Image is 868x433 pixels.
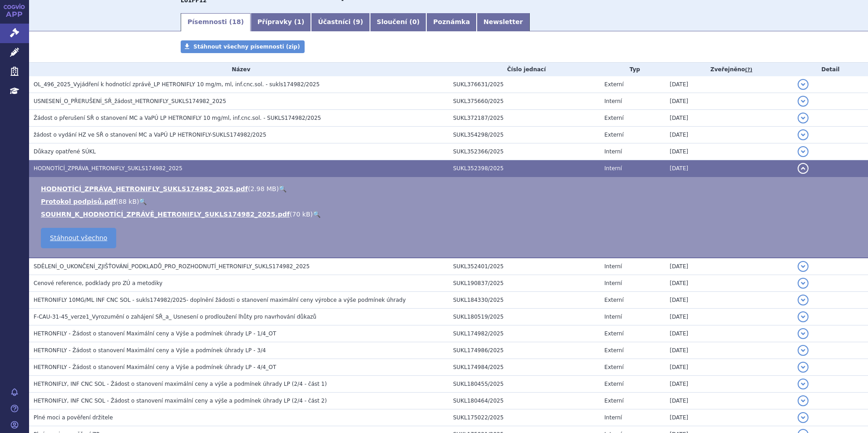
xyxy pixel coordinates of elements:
[604,364,623,370] span: Externí
[798,261,809,272] button: detail
[232,18,241,25] span: 18
[139,198,147,205] a: 🔍
[604,98,622,104] span: Interní
[604,297,623,303] span: Externí
[412,18,417,25] span: 0
[604,381,623,387] span: Externí
[665,127,793,143] td: [DATE]
[665,409,793,426] td: [DATE]
[798,412,809,423] button: detail
[798,311,809,322] button: detail
[34,132,266,138] span: žádost o vydání HZ ve SŘ o stanovení MC a VaPÚ LP HETRONIFLY-SUKLS174982/2025
[34,347,266,354] span: HETRONFILY - Žádost o stanovení Maximální ceny a Výše a podmínek úhrady LP - 3/4
[41,184,859,193] li: ( )
[292,211,311,218] span: 70 kB
[604,165,622,172] span: Interní
[798,79,809,90] button: detail
[41,211,290,218] a: SOUHRN_K_HODNOTÍCÍ_ZPRÁVĚ_HETRONIFLY_SUKLS174982_2025.pdf
[600,63,665,76] th: Typ
[665,376,793,393] td: [DATE]
[311,13,370,31] a: Účastníci (9)
[798,96,809,107] button: detail
[604,347,623,354] span: Externí
[193,44,300,50] span: Stáhnout všechny písemnosti (zip)
[604,132,623,138] span: Externí
[798,278,809,289] button: detail
[665,258,793,275] td: [DATE]
[449,63,600,76] th: Číslo jednací
[34,81,320,88] span: OL_496_2025_Vyjádření k hodnotící zprávě_LP HETRONIFLY 10 mg/m, ml, inf.cnc.sol. - sukls174982/2025
[477,13,530,31] a: Newsletter
[604,81,623,88] span: Externí
[798,129,809,140] button: detail
[251,13,311,31] a: Přípravky (1)
[34,280,163,286] span: Cenové reference, podklady pro ZÚ a metodiky
[665,292,793,309] td: [DATE]
[34,381,327,387] span: HETRONIFLY, INF CNC SOL - Žádost o stanovení maximální ceny a výše a podmínek úhrady LP (2/4 - čá...
[426,13,477,31] a: Poznámka
[449,393,600,409] td: SUKL180464/2025
[34,398,327,404] span: HETRONIFLY, INF CNC SOL - Žádost o stanovení maximální ceny a výše a podmínek úhrady LP (2/4 - čá...
[798,395,809,406] button: detail
[41,185,248,192] a: HODNOTÍCÍ_ZPRÁVA_HETRONIFLY_SUKLS174982_2025.pdf
[665,143,793,160] td: [DATE]
[449,359,600,376] td: SUKL174984/2025
[665,63,793,76] th: Zveřejněno
[449,275,600,292] td: SUKL190837/2025
[449,376,600,393] td: SUKL180455/2025
[798,295,809,305] button: detail
[798,379,809,389] button: detail
[604,280,622,286] span: Interní
[793,63,868,76] th: Detail
[41,210,859,219] li: ( )
[798,328,809,339] button: detail
[665,393,793,409] td: [DATE]
[449,143,600,160] td: SUKL352366/2025
[449,258,600,275] td: SUKL352401/2025
[29,63,449,76] th: Název
[665,76,793,93] td: [DATE]
[181,40,305,53] a: Stáhnout všechny písemnosti (zip)
[745,67,752,73] abbr: (?)
[604,314,622,320] span: Interní
[449,160,600,177] td: SUKL352398/2025
[34,115,321,121] span: Žádost o přerušení SŘ o stanovení MC a VaPÚ LP HETRONIFLY 10 mg/ml, inf.cnc.sol. - SUKLS174982/2025
[604,398,623,404] span: Externí
[34,148,96,155] span: Důkazy opatřené SÚKL
[181,13,251,31] a: Písemnosti (18)
[665,359,793,376] td: [DATE]
[41,198,116,205] a: Protokol podpisů.pdf
[449,292,600,309] td: SUKL184330/2025
[449,409,600,426] td: SUKL175022/2025
[665,160,793,177] td: [DATE]
[34,330,276,337] span: HETRONFILY - Žádost o stanovení Maximální ceny a Výše a podmínek úhrady LP - 1/4_OT
[34,314,316,320] span: F-CAU-31-45_verze1_Vyrozumění o zahájení SŘ_a_ Usnesení o prodloužení lhůty pro navrhování důkazů
[665,342,793,359] td: [DATE]
[34,165,182,172] span: HODNOTÍCÍ_ZPRÁVA_HETRONIFLY_SUKLS174982_2025
[665,93,793,110] td: [DATE]
[798,146,809,157] button: detail
[604,263,622,270] span: Interní
[604,330,623,337] span: Externí
[356,18,360,25] span: 9
[34,98,226,104] span: USNESENÍ_O_PŘERUŠENÍ_SŘ_žádost_HETRONIFLY_SUKLS174982_2025
[41,197,859,206] li: ( )
[297,18,301,25] span: 1
[798,113,809,123] button: detail
[34,297,406,303] span: HETRONIFLY 10MG/ML INF CNC SOL - sukls174982/2025- doplnění žádosti o stanovení maximální ceny vý...
[449,76,600,93] td: SUKL376631/2025
[449,93,600,110] td: SUKL375660/2025
[250,185,276,192] span: 2.98 MB
[798,345,809,356] button: detail
[34,263,310,270] span: SDĚLENÍ_O_UKONČENÍ_ZJIŠŤOVÁNÍ_PODKLADŮ_PRO_ROZHODNUTÍ_HETRONIFLY_SUKLS174982_2025
[313,211,321,218] a: 🔍
[665,309,793,325] td: [DATE]
[449,110,600,127] td: SUKL372187/2025
[665,275,793,292] td: [DATE]
[34,364,276,370] span: HETRONFILY - Žádost o stanovení Maximální ceny a Výše a podmínek úhrady LP - 4/4_OT
[665,325,793,342] td: [DATE]
[449,127,600,143] td: SUKL354298/2025
[118,198,137,205] span: 88 kB
[798,163,809,174] button: detail
[604,414,622,421] span: Interní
